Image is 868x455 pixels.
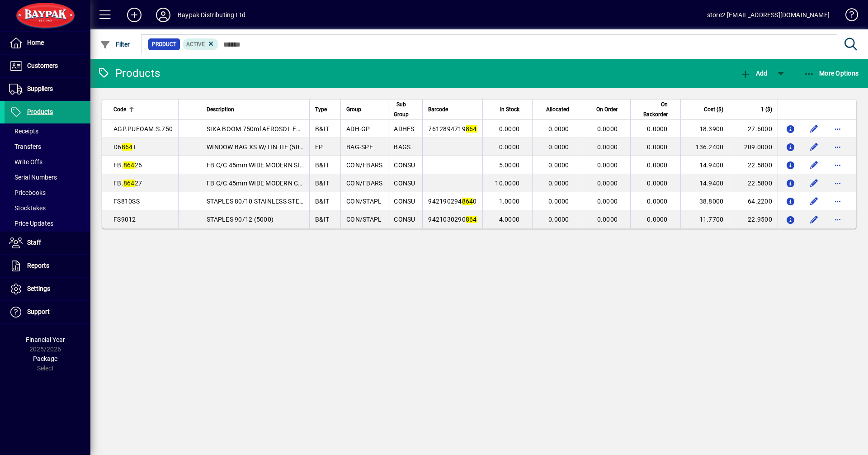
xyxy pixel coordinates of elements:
[807,122,821,136] button: Edit
[704,104,723,114] span: Cost ($)
[27,39,44,46] span: Home
[178,8,245,22] div: Baypak Distributing Ltd
[346,180,382,187] span: CON/FBARS
[462,198,473,205] em: 864
[597,125,618,133] span: 0.0000
[5,123,90,139] a: Receipts
[499,161,520,169] span: 5.0000
[740,70,767,77] span: Add
[538,104,577,114] div: Allocated
[207,198,321,205] span: STAPLES 80/10 STAINLESS STEEL (5K)
[597,180,618,187] span: 0.0000
[98,36,132,52] button: Filter
[5,200,90,216] a: Stocktakes
[729,156,778,174] td: 22.5800
[394,198,415,205] span: CONSU
[597,161,618,169] span: 0.0000
[548,143,569,151] span: 0.0000
[346,104,361,114] span: Group
[807,194,821,209] button: Edit
[97,66,160,81] div: Products
[680,174,729,192] td: 14.9400
[207,125,311,133] span: SIKA BOOM 750ml AEROSOL FOAM
[647,143,668,151] span: 0.0000
[428,125,476,133] span: 7612894719
[495,180,519,187] span: 10.0000
[346,216,382,223] span: CON/STAPL
[207,143,305,151] span: WINDOW BAG XS W/TIN TIE (500)
[5,154,90,170] a: Write Offs
[113,198,140,205] span: FS810SS
[804,70,859,77] span: More Options
[488,104,528,114] div: In Stock
[9,189,46,196] span: Pricebooks
[499,143,520,151] span: 0.0000
[5,78,90,100] a: Suppliers
[839,2,857,31] a: Knowledge Base
[113,104,173,114] div: Code
[9,128,38,135] span: Receipts
[428,104,448,114] span: Barcode
[499,125,520,133] span: 0.0000
[5,139,90,154] a: Transfers
[207,216,274,223] span: STAPLES 90/12 (5000)
[597,143,618,151] span: 0.0000
[123,180,135,187] em: 864
[27,85,53,92] span: Suppliers
[729,120,778,138] td: 27.6000
[596,104,618,114] span: On Order
[315,216,329,223] span: B&IT
[548,216,569,223] span: 0.0000
[394,161,415,169] span: CONSU
[5,301,90,323] a: Support
[27,285,50,292] span: Settings
[5,232,90,254] a: Staff
[315,198,329,205] span: B&IT
[647,216,668,223] span: 0.0000
[680,156,729,174] td: 14.9400
[428,216,476,223] span: 9421030290
[680,120,729,138] td: 18.3900
[830,212,845,227] button: More options
[499,216,520,223] span: 4.0000
[207,161,331,169] span: FB C/C 45mm WIDE MODERN SILVER 2.4M
[499,198,520,205] span: 1.0000
[729,138,778,156] td: 209.0000
[346,143,373,151] span: BAG-SPE
[807,158,821,172] button: Edit
[830,140,845,154] button: More options
[113,216,136,223] span: FS9012
[26,336,65,343] span: Financial Year
[548,125,569,133] span: 0.0000
[546,104,569,114] span: Allocated
[152,40,176,49] span: Product
[207,180,333,187] span: FB C/C 45mm WIDE MODERN CHAMP 2.4M
[428,198,476,205] span: 942190294 0
[315,125,329,133] span: B&IT
[120,7,149,23] button: Add
[122,143,133,151] em: 864
[27,62,58,69] span: Customers
[636,100,676,119] div: On Backorder
[394,125,414,133] span: ADHES
[5,255,90,277] a: Reports
[315,180,329,187] span: B&IT
[27,108,53,115] span: Products
[394,100,417,119] div: Sub Group
[647,125,668,133] span: 0.0000
[113,143,137,151] span: D6 T
[113,104,126,114] span: Code
[315,161,329,169] span: B&IT
[466,216,477,223] em: 864
[830,194,845,209] button: More options
[33,355,57,362] span: Package
[830,122,845,136] button: More options
[394,216,415,223] span: CONSU
[597,216,618,223] span: 0.0000
[830,158,845,172] button: More options
[647,161,668,169] span: 0.0000
[315,104,335,114] div: Type
[315,104,327,114] span: Type
[830,176,845,190] button: More options
[5,55,90,77] a: Customers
